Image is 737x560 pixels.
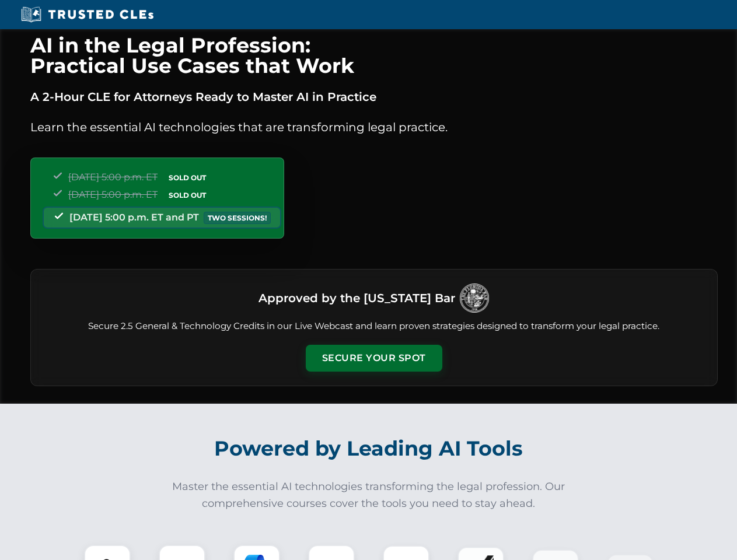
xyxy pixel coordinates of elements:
span: [DATE] 5:00 p.m. ET [68,171,158,183]
span: [DATE] 5:00 p.m. ET [68,189,158,200]
p: Master the essential AI technologies transforming the legal profession. Our comprehensive courses... [165,478,573,512]
h2: Powered by Leading AI Tools [46,428,692,469]
p: A 2-Hour CLE for Attorneys Ready to Master AI in Practice [30,87,718,106]
p: Learn the essential AI technologies that are transforming legal practice. [30,118,718,136]
h3: Approved by the [US_STATE] Bar [259,288,455,309]
button: Secure Your Spot [306,345,442,372]
img: Trusted CLEs [18,6,157,23]
h1: AI in the Legal Profession: Practical Use Cases that Work [30,35,718,76]
img: Logo [460,283,489,313]
p: Secure 2.5 General & Technology Credits in our Live Webcast and learn proven strategies designed ... [45,320,703,333]
span: SOLD OUT [165,189,210,201]
span: SOLD OUT [165,171,210,184]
